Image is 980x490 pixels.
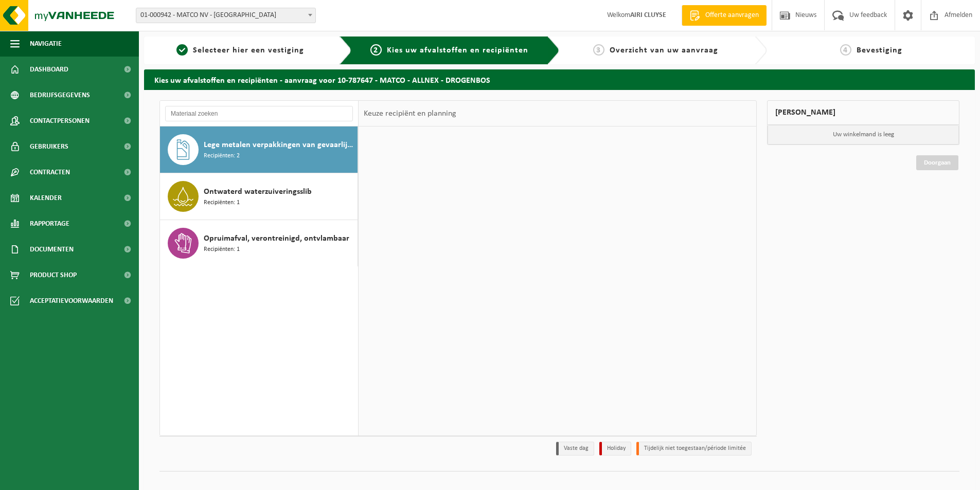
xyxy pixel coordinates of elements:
[165,106,353,121] input: Materiaal zoeken
[630,11,666,19] strong: AIRI CLUYSE
[916,155,958,170] a: Doorgaan
[359,101,461,126] div: Keuze recipiënt en planning
[556,442,594,456] li: Vaste dag
[767,100,959,125] div: [PERSON_NAME]
[599,442,631,456] li: Holiday
[30,211,69,237] span: Rapportage
[176,44,188,56] span: 1
[30,185,62,211] span: Kalender
[30,134,68,159] span: Gebruikers
[387,46,528,55] span: Kies uw afvalstoffen en recipiënten
[204,232,349,245] span: Opruimafval, verontreinigd, ontvlambaar
[136,8,315,23] span: 01-000942 - MATCO NV - WAREGEM
[30,159,70,185] span: Contracten
[204,245,240,255] span: Recipiënten: 1
[682,5,767,26] a: Offerte aanvragen
[30,108,90,134] span: Contactpersonen
[204,198,240,208] span: Recipiënten: 1
[160,126,358,173] button: Lege metalen verpakkingen van gevaarlijke stoffen Recipiënten: 2
[30,237,74,262] span: Documenten
[160,173,358,220] button: Ontwaterd waterzuiveringsslib Recipiënten: 1
[840,44,851,56] span: 4
[857,46,902,55] span: Bevestiging
[149,44,331,57] a: 1Selecteer hier een vestiging
[193,46,304,55] span: Selecteer hier een vestiging
[30,288,113,314] span: Acceptatievoorwaarden
[370,44,382,56] span: 2
[204,139,355,151] span: Lege metalen verpakkingen van gevaarlijke stoffen
[610,46,718,55] span: Overzicht van uw aanvraag
[593,44,604,56] span: 3
[636,442,752,456] li: Tijdelijk niet toegestaan/période limitée
[160,220,358,266] button: Opruimafval, verontreinigd, ontvlambaar Recipiënten: 1
[204,186,312,198] span: Ontwaterd waterzuiveringsslib
[144,69,975,89] h2: Kies uw afvalstoffen en recipiënten - aanvraag voor 10-787647 - MATCO - ALLNEX - DROGENBOS
[136,8,316,23] span: 01-000942 - MATCO NV - WAREGEM
[30,262,77,288] span: Product Shop
[30,82,90,108] span: Bedrijfsgegevens
[703,10,761,21] span: Offerte aanvragen
[30,31,62,57] span: Navigatie
[768,125,959,144] p: Uw winkelmand is leeg
[204,151,240,161] span: Recipiënten: 2
[30,57,68,82] span: Dashboard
